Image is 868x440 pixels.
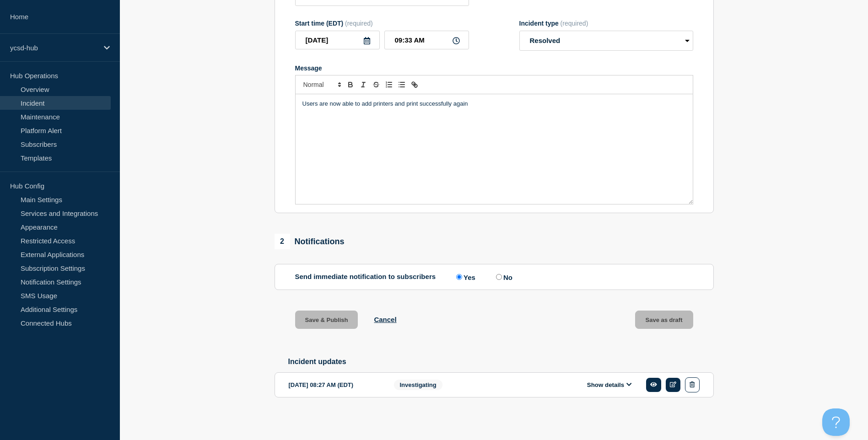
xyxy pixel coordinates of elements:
[454,273,475,281] label: Yes
[357,79,370,90] button: Toggle italic text
[295,31,380,49] input: YYYY-MM-DD
[345,20,373,27] span: (required)
[496,274,502,280] input: No
[519,31,693,51] select: Incident type
[394,380,442,390] span: Investigating
[10,44,98,52] p: ycsd-hub
[295,311,358,329] button: Save & Publish
[384,31,469,49] input: HH:MM A
[408,79,421,90] button: Toggle link
[456,274,462,280] input: Yes
[822,408,850,436] iframe: Help Scout Beacon - Open
[299,79,344,90] span: Font size
[494,273,512,281] label: No
[295,273,436,281] p: Send immediate notification to subscribers
[395,79,408,90] button: Toggle bulleted list
[374,316,396,323] button: Cancel
[635,311,693,329] button: Save as draft
[295,20,469,27] div: Start time (EDT)
[344,79,357,90] button: Toggle bold text
[289,377,380,392] div: [DATE] 08:27 AM (EDT)
[288,358,714,366] h2: Incident updates
[370,79,383,90] button: Toggle strikethrough text
[275,234,290,249] span: 2
[561,20,588,27] span: (required)
[302,100,686,108] p: Users are now able to add printers and print successfully again
[295,64,693,72] div: Message
[296,94,693,204] div: Message
[584,381,635,389] button: Show details
[383,79,395,90] button: Toggle ordered list
[295,273,693,281] div: Send immediate notification to subscribers
[275,234,345,249] div: Notifications
[519,20,693,27] div: Incident type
